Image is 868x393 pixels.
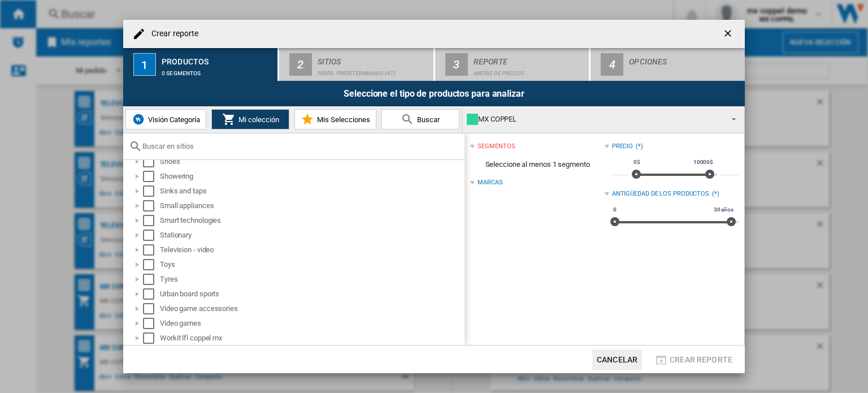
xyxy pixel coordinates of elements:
[670,355,732,364] span: Crear reporte
[612,189,709,198] div: Antigüedad de los productos
[314,115,370,124] span: Mis Selecciones
[160,259,463,270] div: Toys
[143,171,160,182] md-checkbox: Select
[318,53,429,64] div: Sitios
[160,274,463,285] div: Tyres
[160,244,463,256] div: Television - video
[132,113,145,126] img: wiser-icon-blue.png
[160,332,463,344] div: Workit lfl coppel mx
[592,349,642,370] button: Cancelar
[160,303,463,314] div: Video game accessories
[611,205,618,214] span: 0
[143,274,160,285] md-checkbox: Select
[629,53,740,64] div: Opciones
[474,64,585,76] div: Matriz de precios
[143,288,160,300] md-checkbox: Select
[211,109,289,129] button: Mi colección
[445,53,468,76] div: 3
[143,215,160,226] md-checkbox: Select
[123,81,745,106] div: Seleccione el tipo de productos para analizar
[145,115,200,124] span: Visión Categoría
[160,230,463,241] div: Stationary
[478,178,502,187] div: Marcas
[143,200,160,211] md-checkbox: Select
[692,158,715,167] span: 10000$
[162,64,273,76] div: 0 segmentos
[632,158,642,167] span: 0$
[142,142,459,150] input: Buscar en sitios
[143,244,160,256] md-checkbox: Select
[143,332,160,344] md-checkbox: Select
[474,53,585,64] div: Reporte
[381,109,459,129] button: Buscar
[143,259,160,270] md-checkbox: Select
[651,349,736,370] button: Crear reporte
[612,142,633,151] div: Precio
[160,185,463,197] div: Sinks and taps
[591,48,745,81] button: 4 Opciones
[123,48,279,81] button: 1 Productos 0 segmentos
[146,28,198,40] h4: Crear reporte
[236,115,279,124] span: Mi colección
[435,48,591,81] button: 3 Reporte Matriz de precios
[294,109,376,129] button: Mis Selecciones
[133,53,156,76] div: 1
[143,185,160,197] md-checkbox: Select
[478,142,515,151] div: segmentos
[162,53,273,64] div: Productos
[718,23,740,45] button: getI18NText('BUTTONS.CLOSE_DIALOG')
[470,154,604,175] span: Seleccione al menos 1 segmento
[160,318,463,329] div: Video games
[125,109,206,129] button: Visión Categoría
[467,111,722,127] div: MX COPPEL
[279,48,435,81] button: 2 Sitios Perfil predeterminado (47)
[143,230,160,241] md-checkbox: Select
[160,288,463,300] div: Urban board sports
[712,205,735,214] span: 30 años
[160,156,463,167] div: Shoes
[722,28,736,41] ng-md-icon: getI18NText('BUTTONS.CLOSE_DIALOG')
[414,115,440,124] span: Buscar
[160,215,463,226] div: Smart technologies
[160,200,463,211] div: Small appliances
[160,171,463,182] div: Showering
[289,53,312,76] div: 2
[143,303,160,314] md-checkbox: Select
[143,156,160,167] md-checkbox: Select
[318,64,429,76] div: Perfil predeterminado (47)
[143,318,160,329] md-checkbox: Select
[601,53,623,76] div: 4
